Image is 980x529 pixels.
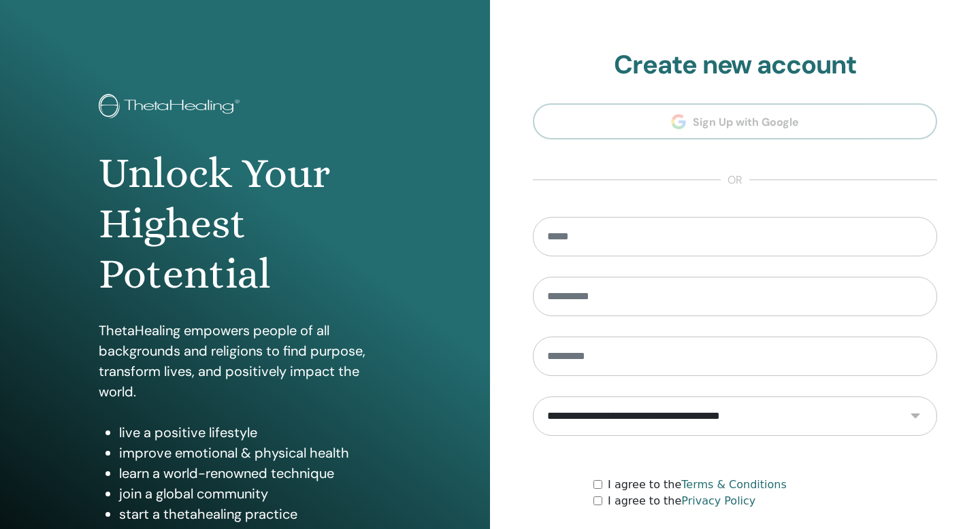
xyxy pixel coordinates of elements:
li: join a global community [119,483,391,504]
a: Terms & Conditions [681,478,786,491]
li: improve emotional & physical health [119,443,391,463]
span: or [721,172,749,188]
a: Privacy Policy [681,494,755,507]
label: I agree to the [608,477,787,493]
p: ThetaHealing empowers people of all backgrounds and religions to find purpose, transform lives, a... [99,320,391,402]
li: start a thetahealing practice [119,504,391,524]
li: learn a world-renowned technique [119,463,391,483]
h2: Create new account [533,50,937,81]
li: live a positive lifestyle [119,422,391,443]
h1: Unlock Your Highest Potential [99,148,391,300]
label: I agree to the [608,493,755,509]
